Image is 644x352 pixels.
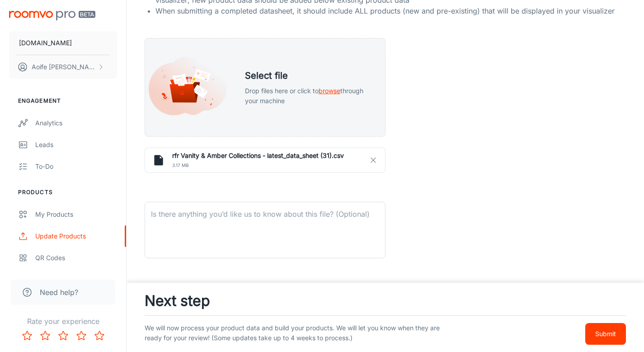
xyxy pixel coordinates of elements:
div: Analytics [35,118,117,128]
button: Aoife [PERSON_NAME] [9,55,117,79]
p: Aoife [PERSON_NAME] [32,62,95,72]
div: QR Codes [35,253,117,263]
div: Update Products [35,231,117,241]
button: Rate 4 star [72,327,90,345]
p: Drop files here or click to through your machine [245,86,371,106]
div: To-do [35,162,117,171]
div: Select fileDrop files here or click tobrowsethrough your machine [145,38,385,137]
h5: Select file [245,69,371,82]
img: Roomvo PRO Beta [9,11,95,20]
button: Rate 2 star [36,327,54,345]
button: Rate 5 star [90,327,108,345]
span: 3.17 MB [172,161,378,170]
div: My Products [35,209,117,219]
button: Rate 1 star [18,327,36,345]
p: We will now process your product data and build your products. We will let you know when they are... [145,323,457,345]
button: Rate 3 star [54,327,72,345]
p: Submit [595,329,616,339]
span: Need help? [40,287,78,298]
h3: Optional: Upload your image assets: [145,280,626,302]
h6: rfr Vanity & Amber Collections - latest_data_sheet (31).csv [172,151,378,161]
h3: Next step [145,290,626,312]
div: Leads [35,140,117,150]
button: [DOMAIN_NAME] [9,31,117,55]
p: Rate your experience [7,316,119,327]
button: Submit [585,323,626,345]
li: When submitting a completed datasheet, it should include ALL products (new and pre-existing) that... [155,5,630,16]
span: browse [319,87,340,95]
p: [DOMAIN_NAME] [19,38,72,48]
